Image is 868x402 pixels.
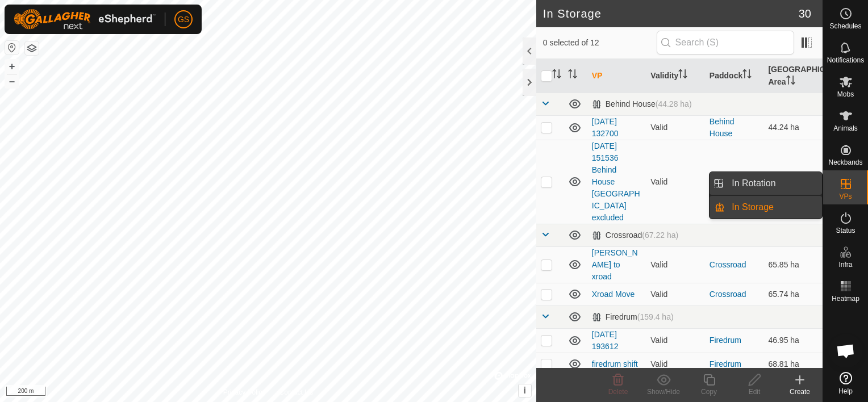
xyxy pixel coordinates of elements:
[552,71,561,80] p-sorticon: Activate to sort
[732,200,774,214] span: In Storage
[705,59,764,93] th: Paddock
[710,117,735,138] a: Behind House
[592,141,640,222] a: [DATE] 151536 Behind House [GEOGRAPHIC_DATA] excluded
[786,77,795,86] p-sorticon: Activate to sort
[763,140,823,224] td: 36.52 ha
[828,159,862,166] span: Neckbands
[657,31,794,55] input: Search (S)
[5,41,19,55] button: Reset Map
[838,261,852,268] span: Infra
[763,353,823,375] td: 68.81 ha
[568,71,577,80] p-sorticon: Activate to sort
[14,9,156,30] img: Gallagher Logo
[823,367,868,399] a: Help
[543,7,799,20] h2: In Storage
[763,283,823,305] td: 65.74 ha
[5,74,19,88] button: –
[592,248,638,281] a: [PERSON_NAME] to xroad
[777,387,823,397] div: Create
[763,246,823,283] td: 65.85 ha
[642,231,678,240] span: (67.22 ha)
[592,312,674,322] div: Firedrum
[519,384,531,397] button: i
[543,37,657,49] span: 0 selected of 12
[646,115,705,140] td: Valid
[592,99,692,109] div: Behind House
[646,283,705,305] td: Valid
[710,359,741,368] a: Firedrum
[592,290,635,299] a: Xroad Move
[592,117,619,138] a: [DATE] 132700
[763,59,823,93] th: [GEOGRAPHIC_DATA] Area
[646,59,705,93] th: Validity
[646,246,705,283] td: Valid
[837,91,854,98] span: Mobs
[838,388,853,395] span: Help
[178,14,189,26] span: GS
[686,387,732,397] div: Copy
[678,71,687,80] p-sorticon: Activate to sort
[524,386,526,395] span: i
[608,388,628,396] span: Delete
[799,5,811,22] span: 30
[710,171,735,192] a: Behind House
[763,328,823,353] td: 46.95 ha
[592,330,619,351] a: [DATE] 193612
[763,115,823,140] td: 44.24 ha
[279,387,313,397] a: Contact Us
[656,99,692,108] span: (44.28 ha)
[25,41,39,55] button: Map Layers
[223,387,266,397] a: Privacy Policy
[5,60,19,73] button: +
[839,193,852,200] span: VPs
[592,231,678,240] div: Crossroad
[725,196,822,219] a: In Storage
[836,227,855,234] span: Status
[587,59,646,93] th: VP
[732,177,775,190] span: In Rotation
[742,71,752,80] p-sorticon: Activate to sort
[646,328,705,353] td: Valid
[637,312,674,321] span: (159.4 ha)
[827,57,864,64] span: Notifications
[725,172,822,195] a: In Rotation
[710,290,746,299] a: Crossroad
[832,295,859,302] span: Heatmap
[833,125,858,132] span: Animals
[710,260,746,269] a: Crossroad
[646,353,705,375] td: Valid
[646,140,705,224] td: Valid
[710,172,822,195] li: In Rotation
[732,387,777,397] div: Edit
[592,359,638,368] a: firedrum shift
[710,196,822,219] li: In Storage
[829,334,863,368] div: Open chat
[641,387,686,397] div: Show/Hide
[829,23,861,30] span: Schedules
[710,336,741,345] a: Firedrum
